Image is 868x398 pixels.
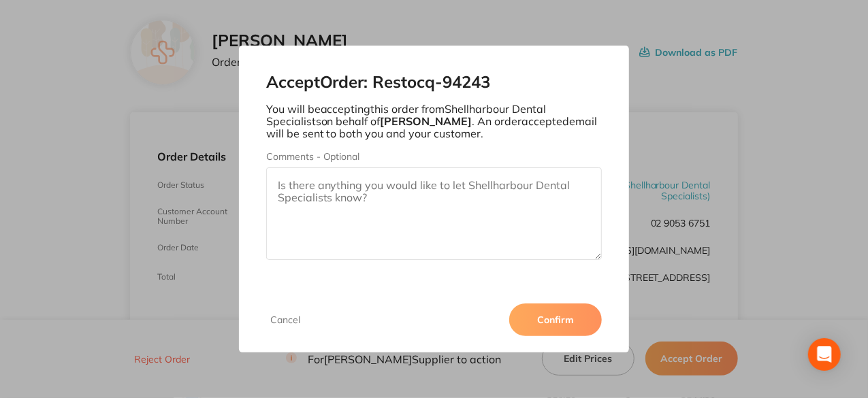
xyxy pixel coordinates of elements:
div: Open Intercom Messenger [808,338,841,371]
h2: Accept Order: Restocq- 94243 [266,73,602,92]
button: Confirm [509,303,602,336]
label: Comments - Optional [266,151,602,162]
p: You will be accepting this order from Shellharbour Dental Specialists on behalf of . An order acc... [266,103,602,140]
button: Cancel [266,314,304,326]
b: [PERSON_NAME] [381,114,472,128]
